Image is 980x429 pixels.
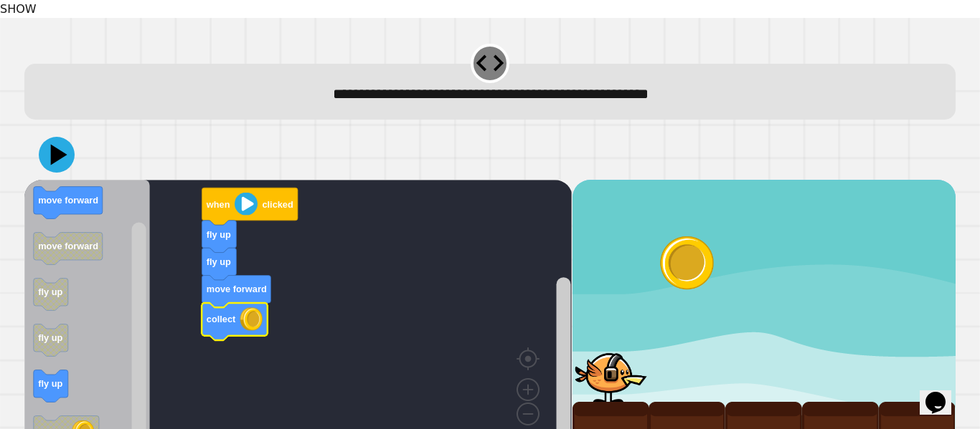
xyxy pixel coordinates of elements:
[206,198,230,209] text: when
[38,241,98,251] text: move forward
[38,378,62,389] text: fly up
[38,286,62,297] text: fly up
[38,195,98,206] text: move forward
[207,284,267,294] text: move forward
[263,198,293,209] text: clicked
[207,314,236,324] text: collect
[920,372,966,415] iframe: chat widget
[38,332,62,343] text: fly up
[207,256,231,266] text: fly up
[207,228,231,239] text: fly up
